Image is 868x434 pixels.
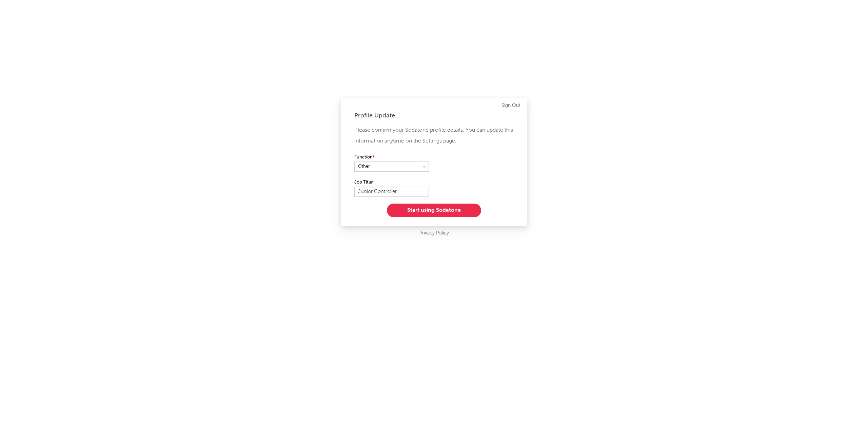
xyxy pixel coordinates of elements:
[354,178,429,187] label: Job Title
[419,229,449,238] a: Privacy Policy
[501,101,520,110] a: Sign Out
[354,125,514,147] p: Please confirm your Sodatone profile details. You can update this information anytime on the Sett...
[354,153,429,162] label: Function
[354,112,514,120] div: Profile Update
[387,204,481,217] button: Start using Sodatone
